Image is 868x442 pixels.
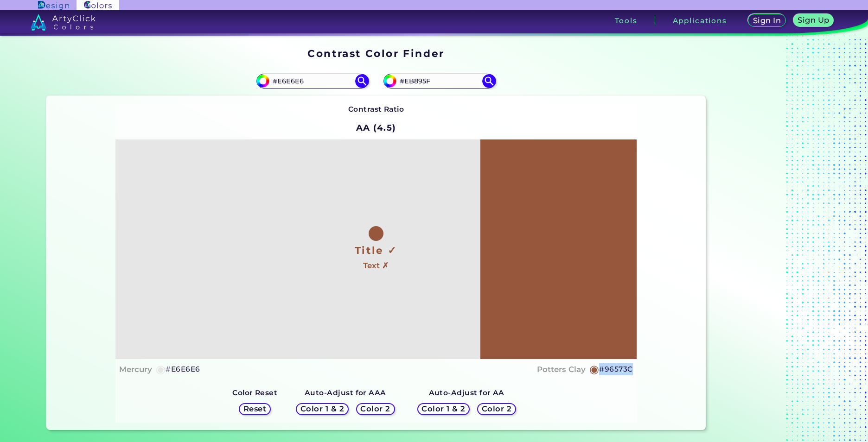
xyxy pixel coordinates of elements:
img: ArtyClick Design logo [38,1,69,10]
h3: Tools [615,17,638,24]
h5: Color 1 & 2 [302,405,342,412]
strong: Contrast Ratio [348,105,404,114]
strong: Auto-Adjust for AA [429,388,504,397]
strong: Auto-Adjust for AAA [305,388,386,397]
h5: Sign In [754,17,780,24]
input: type color 2.. [396,75,483,87]
h5: Color 2 [362,405,389,412]
h5: #96573C [599,363,632,375]
h5: #E6E6E6 [166,363,200,375]
a: Sign In [750,15,784,26]
img: icon search [355,74,369,88]
iframe: Advertisement [709,44,825,434]
h5: Reset [244,405,265,412]
h1: Title ✓ [355,243,397,257]
h4: Potters Clay [537,363,586,376]
a: Sign Up [795,15,832,26]
h4: Mercury [119,363,152,376]
h4: Text ✗ [363,259,389,272]
strong: Color Reset [232,388,277,397]
h2: AA (4.5) [352,117,401,138]
h5: Color 1 & 2 [424,405,463,412]
h5: Color 2 [483,405,510,412]
img: icon search [482,74,496,88]
h5: Sign Up [799,17,828,24]
h5: ◉ [156,364,166,375]
img: logo_artyclick_colors_white.svg [31,14,96,31]
input: type color 1.. [269,75,356,87]
h5: ◉ [589,364,600,375]
h1: Contrast Color Finder [307,46,444,60]
h3: Applications [673,17,727,24]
